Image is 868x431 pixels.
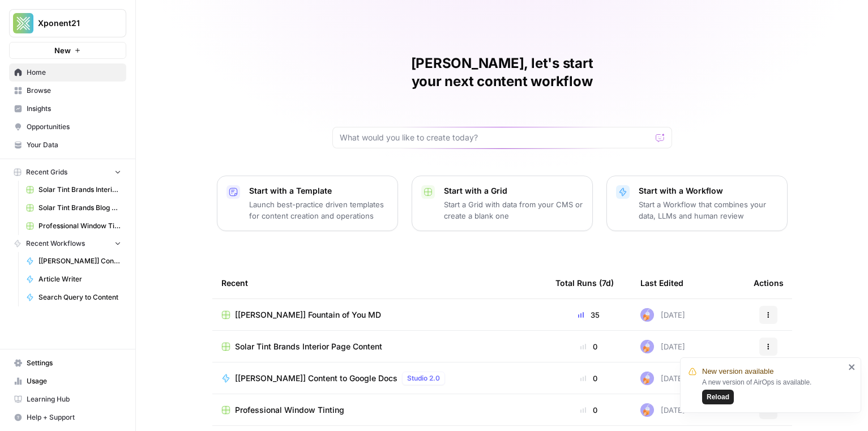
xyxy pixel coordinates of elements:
span: Recent Grids [26,167,67,177]
button: close [848,362,856,372]
div: 0 [555,373,622,384]
a: [[PERSON_NAME]] Content to Google DocsStudio 2.0 [221,372,537,385]
span: Studio 2.0 [407,373,440,383]
span: Solar Tint Brands Interior Page Content [39,185,121,195]
button: Recent Workflows [9,235,126,252]
div: 0 [555,404,622,416]
button: New [9,42,126,59]
p: Launch best-practice driven templates for content creation and operations [249,199,388,221]
span: Professional Window Tinting [235,404,344,416]
div: Total Runs (7d) [555,267,614,298]
span: Help + Support [27,412,121,423]
a: Settings [9,354,126,372]
a: Browse [9,82,126,100]
span: Professional Window Tinting [39,221,121,231]
a: Your Data [9,136,126,154]
span: Learning Hub [27,394,121,404]
button: Start with a GridStart a Grid with data from your CMS or create a blank one [412,176,593,231]
button: Start with a WorkflowStart a Workflow that combines your data, LLMs and human review [606,176,788,231]
button: Start with a TemplateLaunch best-practice driven templates for content creation and operations [217,176,398,231]
a: Professional Window Tinting [21,217,126,235]
p: Start with a Template [249,185,388,197]
span: Home [27,67,121,78]
a: [[PERSON_NAME]] Fountain of You MD [221,309,537,321]
span: Search Query to Content [39,292,121,302]
img: ly0f5newh3rn50akdwmtp9dssym0 [640,340,654,353]
span: Insights [27,104,121,114]
span: Browse [27,86,121,96]
a: Search Query to Content [21,288,126,306]
span: Recent Workflows [26,238,85,249]
span: Solar Tint Brands Interior Page Content [235,341,382,352]
div: [DATE] [640,403,685,417]
a: Article Writer [21,270,126,288]
button: Reload [702,390,734,404]
a: Solar Tint Brands Interior Page Content [221,341,537,352]
p: Start with a Grid [444,185,583,197]
span: Article Writer [39,274,121,284]
button: Help + Support [9,408,126,426]
p: Start a Workflow that combines your data, LLMs and human review [639,199,778,221]
span: [[PERSON_NAME]] Fountain of You MD [235,309,381,321]
div: [DATE] [640,340,685,353]
span: [[PERSON_NAME]] Content to Google Docs [39,256,121,266]
a: Solar Tint Brands Interior Page Content [21,181,126,199]
span: New [54,45,71,56]
img: Xponent21 Logo [13,13,33,33]
img: ly0f5newh3rn50akdwmtp9dssym0 [640,372,654,385]
span: [[PERSON_NAME]] Content to Google Docs [235,373,397,384]
a: Insights [9,100,126,118]
h1: [PERSON_NAME], let's start your next content workflow [332,54,672,91]
img: ly0f5newh3rn50akdwmtp9dssym0 [640,403,654,417]
div: 35 [555,309,622,321]
img: ly0f5newh3rn50akdwmtp9dssym0 [640,308,654,322]
span: New version available [702,366,773,377]
span: Settings [27,358,121,368]
span: Solar Tint Brands Blog Workflows [39,203,121,213]
div: Recent [221,267,537,298]
span: Opportunities [27,122,121,132]
button: Workspace: Xponent21 [9,9,126,37]
a: Opportunities [9,118,126,136]
div: 0 [555,341,622,352]
p: Start a Grid with data from your CMS or create a blank one [444,199,583,221]
span: Xponent21 [38,18,106,29]
span: Usage [27,376,121,386]
div: Actions [754,267,784,298]
div: [DATE] [640,308,685,322]
p: Start with a Workflow [639,185,778,197]
a: Solar Tint Brands Blog Workflows [21,199,126,217]
a: Home [9,63,126,82]
a: Professional Window Tinting [221,404,537,416]
a: [[PERSON_NAME]] Content to Google Docs [21,252,126,270]
div: [DATE] [640,372,685,385]
a: Learning Hub [9,390,126,408]
a: Usage [9,372,126,390]
span: Reload [707,392,729,402]
button: Recent Grids [9,164,126,181]
div: A new version of AirOps is available. [702,377,845,404]
span: Your Data [27,140,121,150]
input: What would you like to create today? [340,132,651,143]
div: Last Edited [640,267,683,298]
